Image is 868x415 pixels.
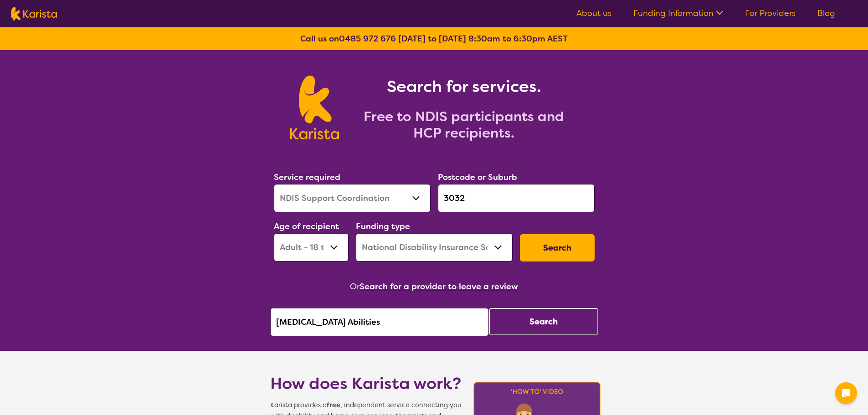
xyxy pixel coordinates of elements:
[290,76,339,139] img: Karista logo
[438,184,595,212] input: Type
[300,33,568,44] b: Call us on [DATE] to [DATE] 8:30am to 6:30pm AEST
[270,308,489,336] input: Type provider name here
[520,234,595,261] button: Search
[745,8,796,19] a: For Providers
[327,401,340,410] b: free
[270,373,462,395] h1: How does Karista work?
[576,8,611,19] a: About us
[817,8,835,19] a: Blog
[350,108,578,141] h2: Free to NDIS participants and HCP recipients.
[11,7,57,20] img: Karista logo
[350,76,578,97] h1: Search for services.
[339,33,396,44] a: 0485 972 676
[274,172,340,183] label: Service required
[274,221,339,232] label: Age of recipient
[438,172,517,183] label: Postcode or Suburb
[489,308,598,335] button: Search
[350,280,360,293] span: Or
[356,221,410,232] label: Funding type
[633,8,723,19] a: Funding Information
[360,280,518,293] button: Search for a provider to leave a review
